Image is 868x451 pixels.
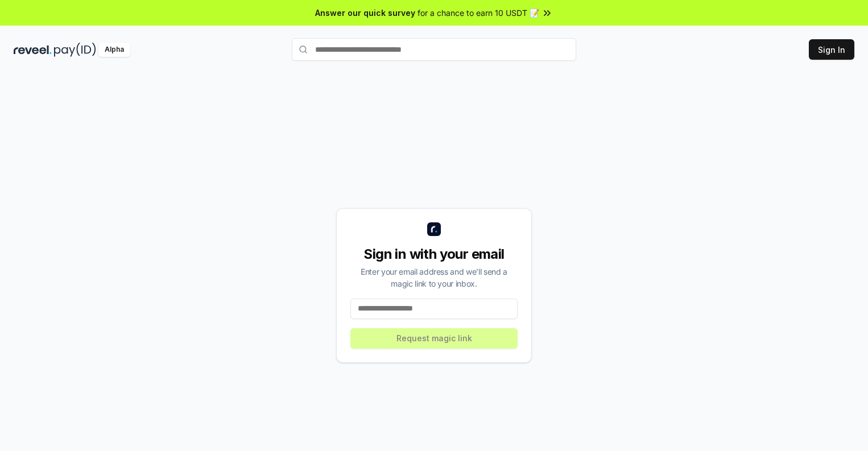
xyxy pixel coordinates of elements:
[98,43,130,57] div: Alpha
[350,245,518,263] div: Sign in with your email
[350,266,518,289] div: Enter your email address and we’ll send a magic link to your inbox.
[809,39,854,60] button: Sign In
[427,222,441,236] img: logo_small
[315,7,415,19] span: Answer our quick survey
[14,43,52,57] img: reveel_dark
[418,7,539,19] span: for a chance to earn 10 USDT 📝
[54,43,96,57] img: pay_id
